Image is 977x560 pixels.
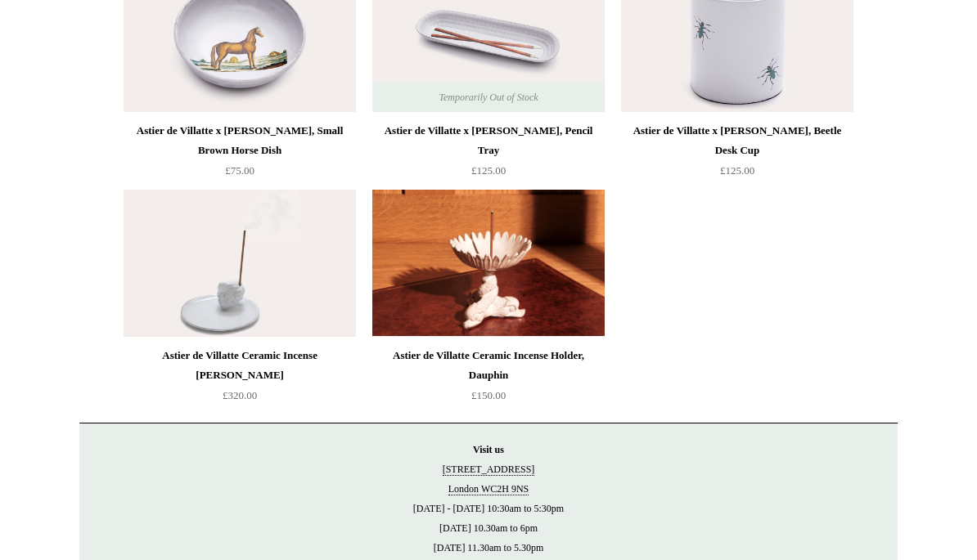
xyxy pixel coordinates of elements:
[124,190,356,337] img: Astier de Villatte Ceramic Incense Holder, Antoinette
[372,121,605,188] a: Astier de Villatte x [PERSON_NAME], Pencil Tray £125.00
[372,346,605,413] a: Astier de Villatte Ceramic Incense Holder, Dauphin £150.00
[471,164,506,177] span: £125.00
[376,121,601,160] div: Astier de Villatte x [PERSON_NAME], Pencil Tray
[124,346,356,413] a: Astier de Villatte Ceramic Incense [PERSON_NAME] £320.00
[124,190,356,337] a: Astier de Villatte Ceramic Incense Holder, Antoinette Astier de Villatte Ceramic Incense Holder, ...
[422,83,554,112] span: Temporarily Out of Stock
[473,444,504,455] strong: Visit us
[124,121,356,188] a: Astier de Villatte x [PERSON_NAME], Small Brown Horse Dish £75.00
[128,121,352,160] div: Astier de Villatte x [PERSON_NAME], Small Brown Horse Dish
[223,389,257,401] span: £320.00
[372,190,605,337] a: Astier de Villatte Ceramic Incense Holder, Dauphin Astier de Villatte Ceramic Incense Holder, Dau...
[720,164,754,177] span: £125.00
[625,121,849,160] div: Astier de Villatte x [PERSON_NAME], Beetle Desk Cup
[372,190,605,337] img: Astier de Villatte Ceramic Incense Holder, Dauphin
[128,346,352,385] div: Astier de Villatte Ceramic Incense [PERSON_NAME]
[621,121,853,188] a: Astier de Villatte x [PERSON_NAME], Beetle Desk Cup £125.00
[376,346,601,385] div: Astier de Villatte Ceramic Incense Holder, Dauphin
[225,164,254,177] span: £75.00
[471,389,506,401] span: £150.00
